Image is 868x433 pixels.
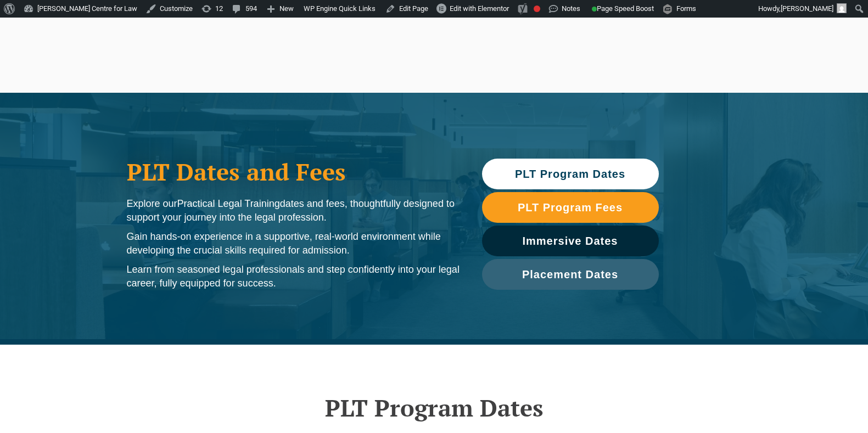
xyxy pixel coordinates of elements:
span: [PERSON_NAME] [781,4,833,13]
span: Immersive Dates [523,235,618,246]
h1: PLT Dates and Fees [127,158,460,185]
a: PLT Program Dates [482,159,659,189]
span: PLT Program Dates [515,168,625,179]
p: Learn from seasoned legal professionals and step confidently into your legal career, fully equipp... [127,263,460,290]
p: Explore our dates and fees, thoughtfully designed to support your journey into the legal profession. [127,197,460,224]
a: PLT Program Fees [482,192,659,223]
span: PLT Program Fees [518,202,623,213]
p: Gain hands-on experience in a supportive, real-world environment while developing the crucial ski... [127,230,460,257]
h2: PLT Program Dates [121,394,747,421]
span: Placement Dates [522,269,618,280]
span: Practical Legal Training [177,198,280,209]
div: Focus keyphrase not set [534,5,540,12]
a: Placement Dates [482,259,659,290]
a: Immersive Dates [482,226,659,256]
span: Edit with Elementor [450,4,509,13]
